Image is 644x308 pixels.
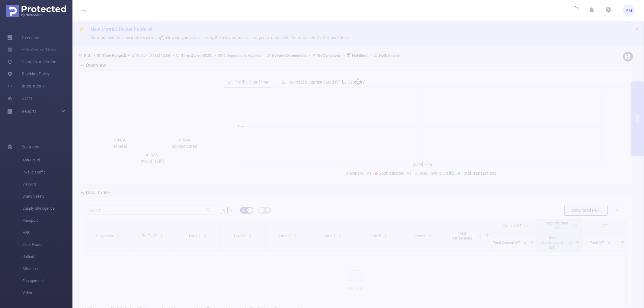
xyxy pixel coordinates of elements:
[7,68,50,80] a: Blocking Policy
[626,5,632,17] span: PM
[22,239,72,251] span: Click Fraud
[22,166,72,178] span: Invalid Traffic
[22,227,72,239] span: MRC
[22,263,72,275] span: Attention
[22,202,72,214] span: Supply Intelligence
[22,178,72,190] span: Visibility
[7,80,45,92] a: Integrations
[22,275,72,287] span: Engagement
[7,32,39,44] a: Overview
[571,6,578,15] i: icon: loading
[6,5,66,17] img: Protected Media
[22,109,37,114] span: Reports
[22,105,37,117] a: Reports
[7,92,32,104] a: Users
[22,141,39,153] span: Solutions
[22,154,72,166] span: Anti-Fraud
[22,214,72,227] span: Passport
[22,190,72,202] span: Brand Safety
[22,251,72,263] span: Unified
[7,56,56,68] a: Usage Notification
[22,287,72,299] span: Video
